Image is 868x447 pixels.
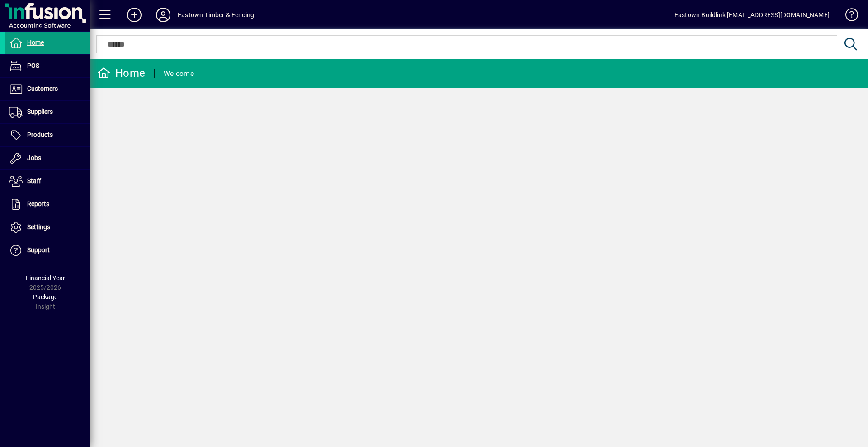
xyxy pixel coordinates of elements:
[27,200,49,207] span: Reports
[27,39,44,46] span: Home
[5,78,90,100] a: Customers
[26,274,65,282] span: Financial Year
[5,124,90,146] a: Products
[5,193,90,216] a: Reports
[27,154,41,161] span: Jobs
[5,147,90,169] a: Jobs
[120,7,149,23] button: Add
[27,246,50,254] span: Support
[97,66,145,80] div: Home
[675,8,830,22] div: Eastown Buildlink [EMAIL_ADDRESS][DOMAIN_NAME]
[839,2,857,31] a: Knowledge Base
[5,216,90,239] a: Settings
[27,62,39,69] span: POS
[178,8,254,22] div: Eastown Timber & Fencing
[27,85,58,92] span: Customers
[5,55,90,77] a: POS
[27,223,50,231] span: Settings
[5,239,90,262] a: Support
[164,66,194,81] div: Welcome
[149,7,178,23] button: Profile
[27,177,41,184] span: Staff
[33,293,57,301] span: Package
[27,108,53,115] span: Suppliers
[27,131,53,138] span: Products
[5,170,90,193] a: Staff
[5,101,90,123] a: Suppliers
